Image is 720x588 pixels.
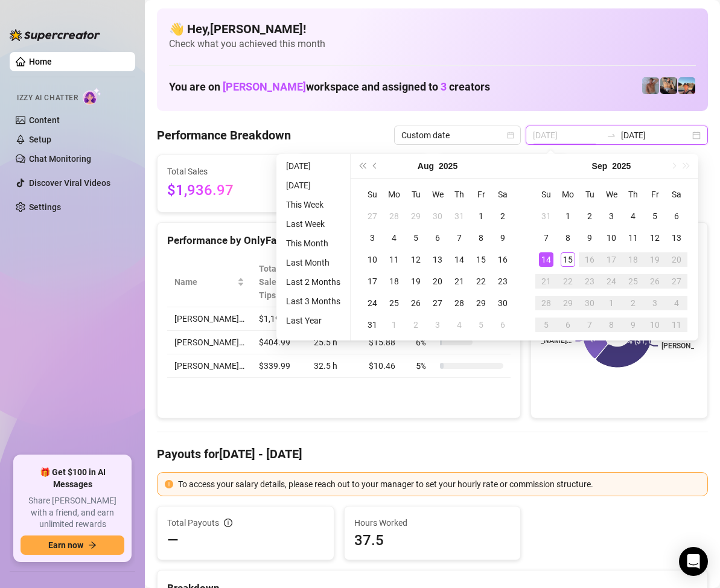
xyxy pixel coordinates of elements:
[557,314,579,336] td: 2025-10-06
[48,540,83,550] span: Earn now
[666,205,687,227] td: 2025-09-06
[612,154,631,178] button: Choose a year
[679,547,708,576] div: Open Intercom Messenger
[167,232,511,249] div: Performance by OnlyFans Creator
[387,296,401,310] div: 25
[512,337,572,345] text: [PERSON_NAME]…
[448,184,470,205] th: Th
[387,274,401,289] div: 18
[362,249,383,270] td: 2025-08-10
[644,227,666,249] td: 2025-09-12
[607,130,616,140] span: swap-right
[604,296,619,310] div: 1
[648,296,662,310] div: 3
[441,80,447,93] span: 3
[492,314,514,336] td: 2025-09-06
[644,270,666,292] td: 2025-09-26
[557,184,579,205] th: Mo
[539,296,553,310] div: 28
[281,178,345,193] li: [DATE]
[582,296,597,310] div: 30
[427,292,448,314] td: 2025-08-27
[557,205,579,227] td: 2025-09-01
[365,252,380,267] div: 10
[405,249,427,270] td: 2025-08-12
[83,88,101,105] img: AI Chatter
[669,209,684,223] div: 6
[169,37,696,51] span: Check what you achieved this month
[21,495,124,531] span: Share [PERSON_NAME] with a friend, and earn unlimited rewards
[405,314,427,336] td: 2025-09-02
[452,318,467,332] div: 4
[561,231,575,245] div: 8
[495,252,510,267] div: 16
[383,292,405,314] td: 2025-08-25
[427,314,448,336] td: 2025-09-03
[669,274,684,289] div: 27
[492,205,514,227] td: 2025-08-02
[88,541,97,549] span: arrow-right
[29,57,52,66] a: Home
[405,184,427,205] th: Tu
[365,296,380,310] div: 24
[470,292,492,314] td: 2025-08-29
[362,270,383,292] td: 2025-08-17
[533,129,602,142] input: Start date
[535,205,557,227] td: 2025-08-31
[495,209,510,223] div: 2
[648,274,662,289] div: 26
[448,270,470,292] td: 2025-08-21
[167,354,252,378] td: [PERSON_NAME]…
[557,270,579,292] td: 2025-09-22
[535,184,557,205] th: Su
[539,209,553,223] div: 31
[362,184,383,205] th: Su
[430,296,445,310] div: 27
[448,249,470,270] td: 2025-08-14
[470,270,492,292] td: 2025-08-22
[492,184,514,205] th: Sa
[644,292,666,314] td: 2025-10-03
[430,274,445,289] div: 20
[17,92,78,104] span: Izzy AI Chatter
[157,446,708,462] h4: Payouts for [DATE] - [DATE]
[535,227,557,249] td: 2025-09-07
[648,209,662,223] div: 5
[492,270,514,292] td: 2025-08-23
[362,331,409,354] td: $15.88
[29,115,60,125] a: Content
[452,296,467,310] div: 28
[582,231,597,245] div: 9
[169,80,490,94] h1: You are on workspace and assigned to creators
[362,354,409,378] td: $10.46
[167,165,277,178] span: Total Sales
[383,184,405,205] th: Mo
[626,318,640,332] div: 9
[666,249,687,270] td: 2025-09-20
[427,227,448,249] td: 2025-08-06
[535,292,557,314] td: 2025-09-28
[495,296,510,310] div: 30
[622,292,644,314] td: 2025-10-02
[622,249,644,270] td: 2025-09-18
[383,227,405,249] td: 2025-08-04
[579,270,601,292] td: 2025-09-23
[29,135,51,144] a: Setup
[355,154,369,178] button: Last year (Control + left)
[492,227,514,249] td: 2025-08-09
[427,249,448,270] td: 2025-08-13
[281,159,345,173] li: [DATE]
[362,314,383,336] td: 2025-08-31
[579,227,601,249] td: 2025-09-09
[409,296,423,310] div: 26
[252,331,307,354] td: $404.99
[448,314,470,336] td: 2025-09-04
[644,205,666,227] td: 2025-09-05
[507,132,514,139] span: calendar
[669,252,684,267] div: 20
[660,77,677,94] img: George
[362,205,383,227] td: 2025-07-27
[669,318,684,332] div: 11
[557,249,579,270] td: 2025-09-15
[557,227,579,249] td: 2025-09-08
